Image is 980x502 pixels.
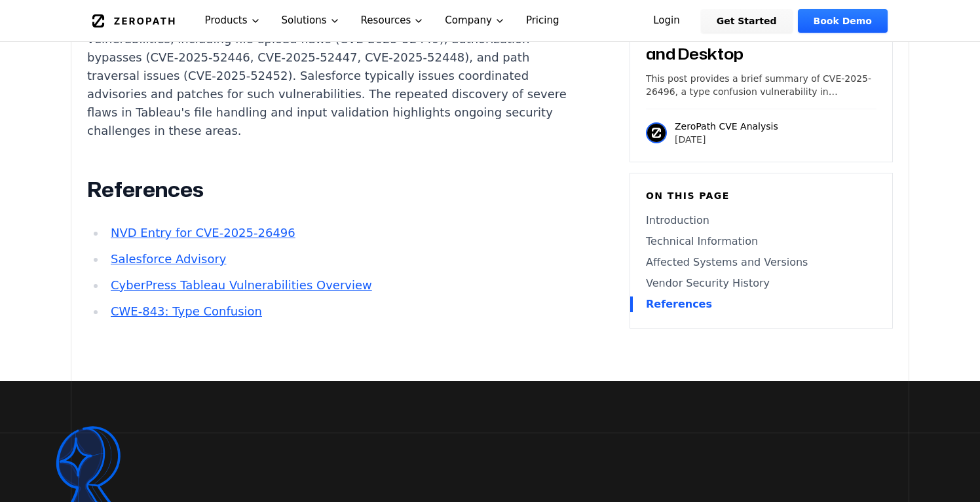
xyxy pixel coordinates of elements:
p: This post provides a brief summary of CVE-2025-26496, a type confusion vulnerability in Salesforc... [646,72,876,98]
a: NVD Entry for CVE-2025-26496 [111,226,295,240]
a: Introduction [646,213,876,228]
a: References [646,296,876,312]
a: Get Started [701,9,793,33]
a: Vendor Security History [646,276,876,291]
img: ZeroPath CVE Analysis [646,122,667,143]
a: Salesforce Advisory [111,252,226,266]
a: CWE-843: Type Confusion [111,304,262,318]
a: Affected Systems and Versions [646,255,876,270]
h2: References [87,177,575,203]
p: ZeroPath CVE Analysis [675,120,778,133]
a: CyberPress Tableau Vulnerabilities Overview [111,278,372,292]
p: [DATE] [675,133,778,146]
a: Book Demo [798,9,888,33]
h6: On this page [646,189,876,202]
a: Technical Information [646,234,876,249]
a: Login [637,9,696,33]
p: In [DATE], Salesforce Tableau products were affected by multiple critical vulnerabilities, includ... [87,12,575,140]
